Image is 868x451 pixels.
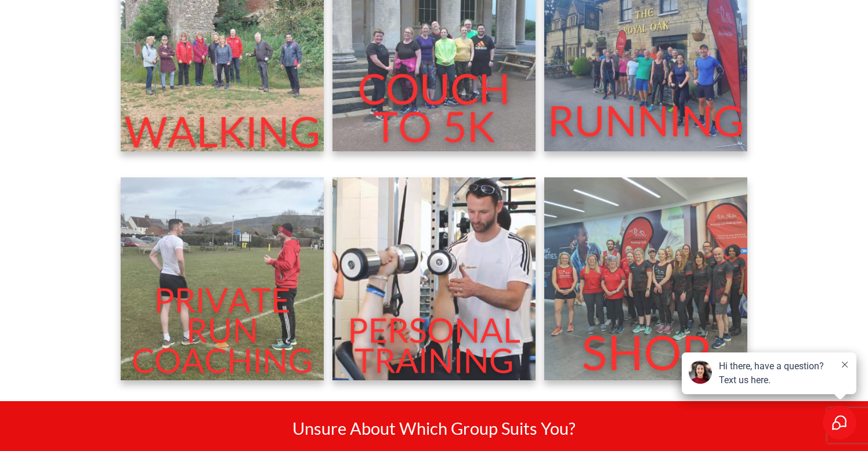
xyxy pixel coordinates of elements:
[544,177,747,380] img: Shop
[121,177,324,380] img: Private Running Coach Cheltenham
[332,177,536,380] img: Personal Training Cheltenham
